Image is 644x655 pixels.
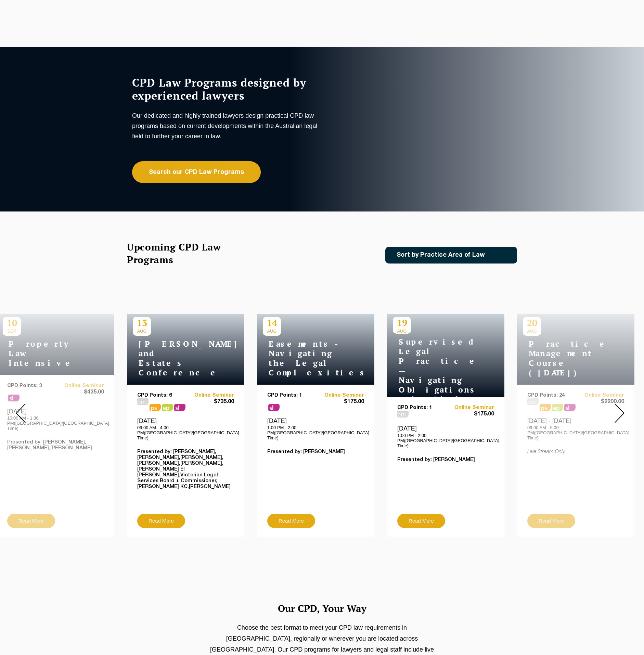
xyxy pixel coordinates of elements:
[127,241,238,266] h2: Upcoming CPD Law Programs
[137,417,234,440] div: [DATE]
[263,339,348,377] h4: Easements - Navigating the Legal Complexities
[137,449,234,490] p: Presented by: [PERSON_NAME],[PERSON_NAME],[PERSON_NAME],[PERSON_NAME],[PERSON_NAME],[PERSON_NAME]...
[133,329,151,334] span: AUG
[263,329,281,334] span: AUG
[267,393,316,398] p: CPD Points: 1
[137,514,185,528] a: Read More
[615,403,624,423] img: Next
[267,417,364,440] div: [DATE]
[137,393,186,398] p: CPD Points: 6
[393,337,478,404] h4: Supervised Legal Practice — Navigating Obligations and Risks
[397,514,445,528] a: Read More
[174,404,185,411] span: sl
[397,405,446,411] p: CPD Points: 1
[385,247,517,264] a: Sort by Practice Area of Law
[397,457,494,463] p: Presented by: [PERSON_NAME]
[133,339,218,377] h4: [PERSON_NAME] and Estates Conference
[397,411,409,418] span: pm
[137,398,149,405] span: pm
[132,111,320,141] p: Our dedicated and highly trained lawyers design practical CPD law programs based on current devel...
[496,252,504,258] img: Icon
[268,404,280,411] span: sl
[186,398,234,406] span: $735.00
[397,433,494,448] p: 1:00 PM - 2:00 PM([GEOGRAPHIC_DATA]/[GEOGRAPHIC_DATA] Time)
[446,405,494,411] a: Online Seminar
[446,411,494,418] span: $175.00
[132,76,320,102] h1: CPD Law Programs designed by experienced lawyers
[132,161,261,183] a: Search our CPD Law Programs
[263,317,281,329] p: 14
[267,449,364,455] p: Presented by: [PERSON_NAME]
[137,425,234,440] p: 09:00 AM - 4:00 PM([GEOGRAPHIC_DATA]/[GEOGRAPHIC_DATA] Time)
[127,600,517,617] h2: Our CPD, Your Way
[133,317,151,329] p: 13
[316,398,364,406] span: $175.00
[316,393,364,398] a: Online Seminar
[397,425,494,448] div: [DATE]
[150,404,161,411] span: ps
[393,329,411,334] span: AUG
[393,317,411,329] p: 19
[267,514,315,528] a: Read More
[16,403,26,423] img: Prev
[186,393,234,398] a: Online Seminar
[267,425,364,440] p: 1:00 PM - 2:00 PM([GEOGRAPHIC_DATA]/[GEOGRAPHIC_DATA] Time)
[162,404,173,411] span: ps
